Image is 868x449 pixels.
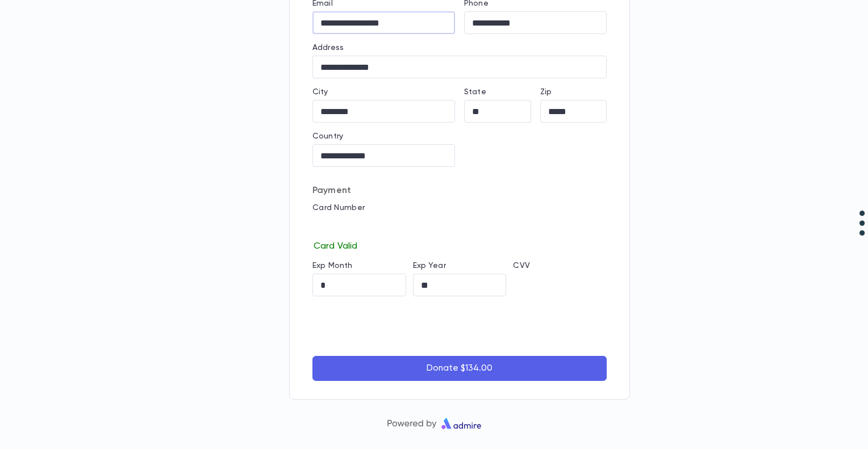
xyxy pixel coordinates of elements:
[312,87,328,96] label: City
[413,261,446,270] label: Exp Year
[312,43,344,52] label: Address
[312,203,607,212] p: Card Number
[513,274,607,296] iframe: cvv
[312,261,352,270] label: Exp Month
[312,185,607,196] p: Payment
[513,261,607,270] p: CVV
[464,87,486,96] label: State
[312,132,343,141] label: Country
[312,216,607,238] iframe: card
[312,356,607,381] button: Donate $134.00
[540,87,552,96] label: Zip
[312,238,607,252] p: Card Valid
